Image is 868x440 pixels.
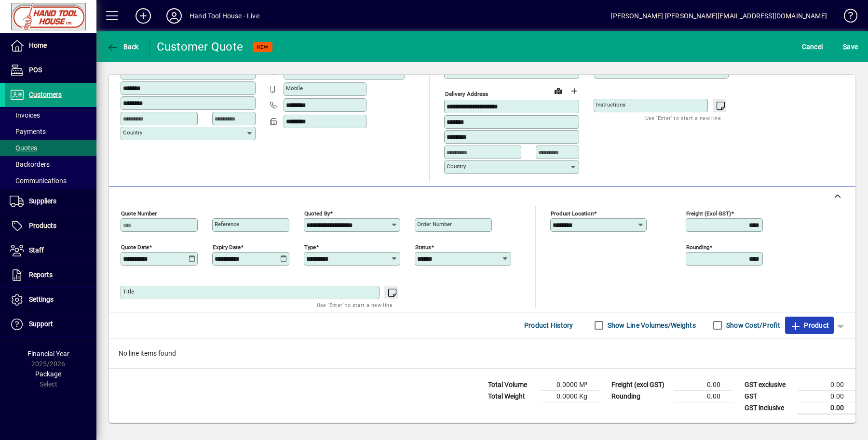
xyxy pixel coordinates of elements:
[610,8,827,24] div: [PERSON_NAME] [PERSON_NAME][EMAIL_ADDRESS][DOMAIN_NAME]
[121,243,149,250] mat-label: Quote date
[837,2,856,33] a: Knowledge Base
[606,320,696,330] label: Show Line Volumes/Weights
[686,210,731,216] mat-label: Freight (excl GST)
[35,370,61,378] span: Package
[128,7,159,25] button: Add
[190,8,259,24] div: Hand Tool House - Live
[674,390,732,402] td: 0.00
[29,295,54,303] span: Settings
[5,107,96,123] a: Invoices
[483,390,541,402] td: Total Weight
[96,38,149,55] app-page-header-button: Back
[541,379,599,390] td: 0.0000 M³
[607,390,674,402] td: Rounding
[5,263,96,287] a: Reports
[800,38,826,55] button: Cancel
[104,38,141,55] button: Back
[785,317,834,334] button: Product
[29,91,62,98] span: Customers
[551,83,566,98] a: View on map
[286,85,303,92] mat-label: Mobile
[5,58,96,82] a: POS
[596,101,625,108] mat-label: Instructions
[29,320,53,328] span: Support
[5,123,96,140] a: Payments
[27,350,69,358] span: Financial Year
[802,39,823,54] span: Cancel
[5,214,96,238] a: Products
[29,66,42,74] span: POS
[10,177,67,185] span: Communications
[5,288,96,312] a: Settings
[686,243,709,250] mat-label: Rounding
[213,243,241,250] mat-label: Expiry date
[415,243,431,250] mat-label: Status
[5,189,96,213] a: Suppliers
[447,163,466,170] mat-label: Country
[304,210,330,216] mat-label: Quoted by
[159,7,190,25] button: Profile
[10,160,50,168] span: Backorders
[123,288,134,295] mat-label: Title
[541,390,599,402] td: 0.0000 Kg
[740,379,798,390] td: GST exclusive
[483,379,541,390] td: Total Volume
[790,318,829,333] span: Product
[551,210,594,216] mat-label: Product location
[520,317,577,334] button: Product History
[215,221,239,227] mat-label: Reference
[5,312,96,336] a: Support
[29,41,47,49] span: Home
[607,379,674,390] td: Freight (excl GST)
[5,34,96,58] a: Home
[5,239,96,263] a: Staff
[5,140,96,156] a: Quotes
[5,173,96,189] a: Communications
[304,243,316,250] mat-label: Type
[740,390,798,402] td: GST
[107,43,139,51] span: Back
[123,129,142,136] mat-label: Country
[317,299,393,310] mat-hint: Use 'Enter' to start a new line
[724,320,780,330] label: Show Cost/Profit
[843,39,858,54] span: ave
[674,379,732,390] td: 0.00
[10,111,40,119] span: Invoices
[29,246,44,254] span: Staff
[10,128,46,135] span: Payments
[798,379,855,390] td: 0.00
[29,197,56,205] span: Suppliers
[121,210,157,216] mat-label: Quote number
[841,38,860,55] button: Save
[157,39,244,54] div: Customer Quote
[740,402,798,414] td: GST inclusive
[417,221,452,227] mat-label: Order number
[843,43,847,51] span: S
[29,222,56,229] span: Products
[257,44,269,50] span: NEW
[10,144,37,152] span: Quotes
[566,83,582,99] button: Choose address
[645,112,721,123] mat-hint: Use 'Enter' to start a new line
[798,402,855,414] td: 0.00
[524,318,573,333] span: Product History
[798,390,855,402] td: 0.00
[29,271,53,279] span: Reports
[5,156,96,173] a: Backorders
[109,339,855,368] div: No line items found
